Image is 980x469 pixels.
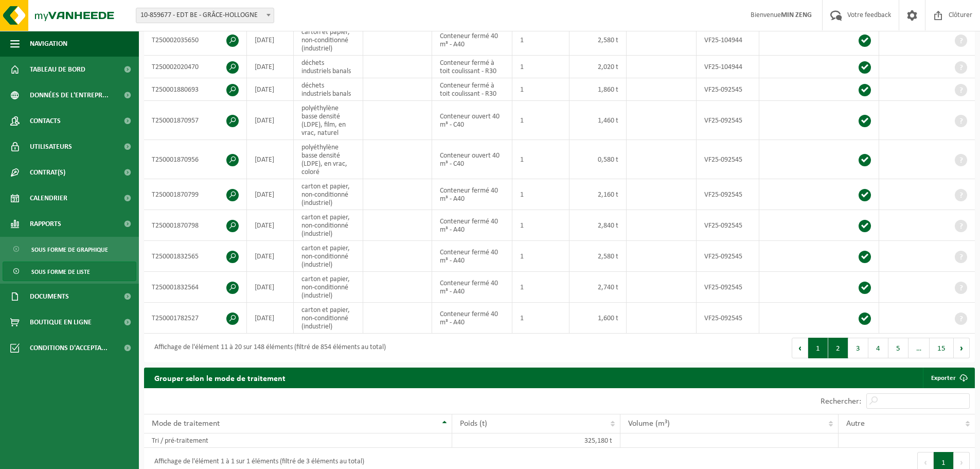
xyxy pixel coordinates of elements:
td: VF25-092545 [697,272,759,303]
td: 0,580 t [569,140,627,179]
td: VF25-092545 [697,210,759,241]
td: Conteneur fermé à toit coulissant - R30 [432,56,512,78]
td: T250001832564 [144,272,247,303]
td: carton et papier, non-conditionné (industriel) [294,272,363,303]
td: déchets industriels banals [294,78,363,101]
td: Conteneur ouvert 40 m³ - C40 [432,101,512,140]
td: VF25-092545 [697,241,759,272]
td: 1,600 t [569,303,627,334]
td: [DATE] [247,272,294,303]
td: [DATE] [247,303,294,334]
span: Tableau de bord [30,57,85,82]
td: déchets industriels banals [294,56,363,78]
td: 1 [512,272,569,303]
td: Conteneur fermé 40 m³ - A40 [432,179,512,210]
button: 4 [868,338,888,358]
button: 1 [808,338,828,358]
a: Sous forme de graphique [3,239,136,259]
td: VF25-092545 [697,78,759,101]
td: T250001870799 [144,179,247,210]
td: 1 [512,303,569,334]
td: 1 [512,78,569,101]
td: [DATE] [247,56,294,78]
td: T250001832565 [144,241,247,272]
td: VF25-104944 [697,56,759,78]
td: T250002020470 [144,56,247,78]
td: T250001782527 [144,303,247,334]
td: T250001880693 [144,78,247,101]
td: 1 [512,25,569,56]
span: Conditions d'accepta... [30,335,108,361]
span: Données de l'entrepr... [30,82,109,108]
td: T250001870798 [144,210,247,241]
td: 2,160 t [569,179,627,210]
span: Boutique en ligne [30,309,92,335]
span: 10-859677 - EDT BE - GRÂCE-HOLLOGNE [136,8,274,23]
td: 1 [512,140,569,179]
td: 2,580 t [569,25,627,56]
button: 15 [930,338,954,358]
td: T250001870956 [144,140,247,179]
td: carton et papier, non-conditionné (industriel) [294,303,363,334]
strong: MIN ZENG [781,11,812,19]
td: [DATE] [247,101,294,140]
a: Sous forme de liste [3,262,136,281]
td: 1 [512,210,569,241]
span: … [908,338,930,358]
a: Exporter [923,368,974,388]
span: Autre [846,420,865,428]
span: Volume (m³) [628,420,670,428]
td: Conteneur fermé 40 m³ - A40 [432,25,512,56]
span: Mode de traitement [152,420,220,428]
td: 1 [512,179,569,210]
button: Next [954,338,970,358]
span: Utilisateurs [30,134,72,160]
td: Conteneur fermé à toit coulissant - R30 [432,78,512,101]
td: Conteneur fermé 40 m³ - A40 [432,210,512,241]
td: 2,740 t [569,272,627,303]
td: 2,840 t [569,210,627,241]
span: Navigation [30,31,67,57]
td: Conteneur fermé 40 m³ - A40 [432,272,512,303]
td: 1 [512,56,569,78]
span: Sous forme de graphique [31,240,108,259]
td: VF25-092545 [697,140,759,179]
td: [DATE] [247,25,294,56]
td: [DATE] [247,140,294,179]
button: Previous [792,338,808,358]
td: 2,580 t [569,241,627,272]
td: [DATE] [247,210,294,241]
td: carton et papier, non-conditionné (industriel) [294,210,363,241]
td: 1,860 t [569,78,627,101]
label: Rechercher: [821,397,861,406]
td: T250001870957 [144,101,247,140]
td: carton et papier, non-conditionné (industriel) [294,25,363,56]
td: [DATE] [247,241,294,272]
td: T250002035650 [144,25,247,56]
td: [DATE] [247,179,294,210]
td: 1 [512,101,569,140]
td: polyéthylène basse densité (LDPE), en vrac, coloré [294,140,363,179]
td: 2,020 t [569,56,627,78]
td: Tri / pré-traitement [144,433,452,448]
td: VF25-092545 [697,303,759,334]
button: 2 [828,338,848,358]
td: carton et papier, non-conditionné (industriel) [294,241,363,272]
button: 3 [848,338,868,358]
span: Poids (t) [460,420,487,428]
td: Conteneur fermé 40 m³ - A40 [432,241,512,272]
td: 1 [512,241,569,272]
td: VF25-104944 [697,25,759,56]
h2: Grouper selon le mode de traitement [144,368,296,388]
td: carton et papier, non-conditionné (industriel) [294,179,363,210]
span: Documents [30,284,69,309]
span: Rapports [30,211,61,237]
td: VF25-092545 [697,101,759,140]
span: Sous forme de liste [31,262,90,282]
td: 325,180 t [452,433,621,448]
td: Conteneur fermé 40 m³ - A40 [432,303,512,334]
td: Conteneur ouvert 40 m³ - C40 [432,140,512,179]
td: 1,460 t [569,101,627,140]
span: Contacts [30,108,61,134]
span: Calendrier [30,185,67,211]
